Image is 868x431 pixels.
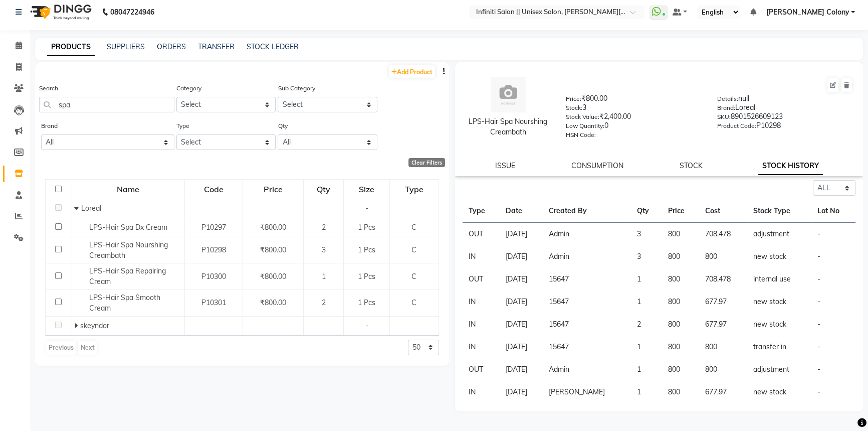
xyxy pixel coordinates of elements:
td: [DATE] [500,358,543,381]
span: [PERSON_NAME] Colony [766,7,849,18]
td: IN [463,313,500,336]
a: ISSUE [495,161,515,170]
div: ₹800.00 [566,93,702,107]
td: OUT [463,358,500,381]
td: 3 [631,223,662,246]
span: 3 [322,245,326,254]
label: Product Code: [717,121,756,130]
td: new stock [747,291,811,313]
td: 800 [662,268,699,291]
label: Brand [41,121,58,130]
a: TRANSFER [198,42,235,51]
td: - [811,313,855,336]
td: 800 [699,358,747,381]
td: IN [463,245,500,268]
th: Qty [631,200,662,223]
td: 800 [662,381,699,403]
td: 15647 [543,291,631,313]
td: 708.478 [699,268,747,291]
label: Search [39,84,58,93]
th: Type [463,200,500,223]
a: Add Product [389,65,435,78]
div: 3 [566,102,702,116]
span: 1 Pcs [358,223,375,232]
td: [DATE] [500,245,543,268]
span: P10301 [201,298,226,307]
td: 677.97 [699,291,747,313]
div: 0 [566,120,702,134]
span: 1 Pcs [358,245,375,254]
td: 677.97 [699,381,747,403]
label: Stock: [566,103,582,112]
td: - [811,268,855,291]
td: transfer in [747,336,811,358]
td: 1 [631,291,662,313]
span: ₹800.00 [260,245,286,254]
td: Admin [543,358,631,381]
label: Details: [717,94,738,103]
a: STOCK HISTORY [758,157,823,175]
td: OUT [463,223,500,246]
th: Stock Type [747,200,811,223]
span: 2 [322,223,326,232]
td: 2 [631,313,662,336]
td: [DATE] [500,291,543,313]
div: ₹2,400.00 [566,111,702,125]
td: [DATE] [500,268,543,291]
span: C [411,272,416,281]
span: ₹800.00 [260,272,286,281]
td: 3 [631,245,662,268]
td: 800 [699,245,747,268]
th: Created By [543,200,631,223]
td: adjustment [747,223,811,246]
span: C [411,223,416,232]
a: ORDERS [157,42,186,51]
label: Stock Value: [566,112,599,121]
span: P10300 [201,272,226,281]
td: Admin [543,223,631,246]
a: STOCK [679,161,702,170]
td: IN [463,336,500,358]
th: Lot No [811,200,855,223]
span: 1 Pcs [358,272,375,281]
td: 800 [662,291,699,313]
label: Category [176,84,201,93]
td: - [811,291,855,313]
a: PRODUCTS [47,38,95,56]
td: - [811,358,855,381]
span: ₹800.00 [260,223,286,232]
span: P10297 [201,223,226,232]
span: ₹800.00 [260,298,286,307]
td: - [811,336,855,358]
td: 800 [662,336,699,358]
span: C [411,298,416,307]
span: skeyndor [80,321,109,330]
span: P10298 [201,245,226,254]
div: Code [185,180,242,198]
th: Price [662,200,699,223]
td: 1 [631,268,662,291]
td: - [811,223,855,246]
div: Qty [304,180,343,198]
td: new stock [747,381,811,403]
span: C [411,245,416,254]
td: [DATE] [500,381,543,403]
td: internal use [747,268,811,291]
td: 800 [662,223,699,246]
td: 1 [631,358,662,381]
label: Price: [566,94,581,103]
td: 15647 [543,268,631,291]
div: Name [73,180,184,198]
span: - [365,204,368,213]
span: - [365,321,368,330]
td: Admin [543,245,631,268]
span: LPS-Hair Spa Dx Cream [89,223,167,232]
td: [DATE] [500,313,543,336]
td: 800 [662,313,699,336]
th: Cost [699,200,747,223]
td: 1 [631,336,662,358]
td: 800 [662,358,699,381]
label: Type [176,121,189,130]
div: Type [390,180,438,198]
label: Qty [278,121,287,130]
